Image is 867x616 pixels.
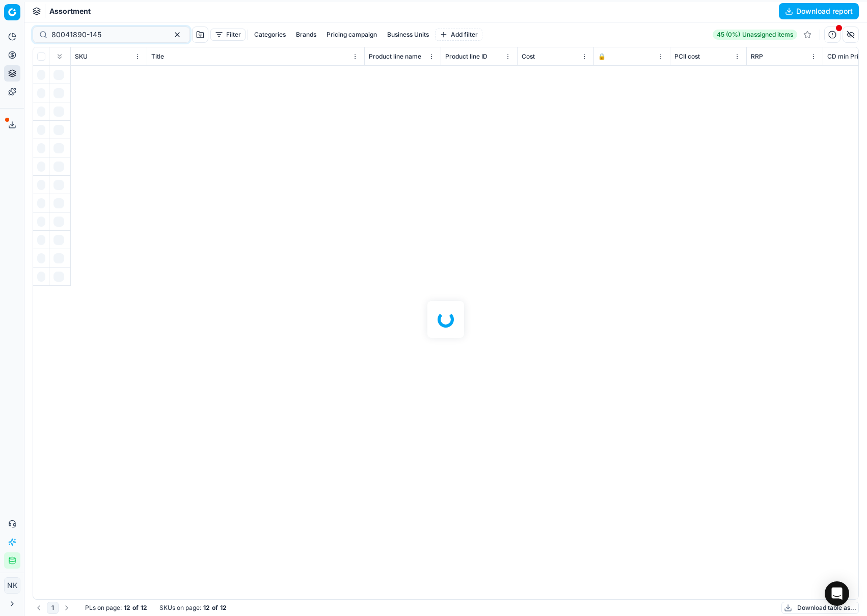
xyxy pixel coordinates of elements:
[5,578,20,593] span: NK
[49,6,91,16] span: Assortment
[49,6,91,16] nav: breadcrumb
[4,577,20,594] button: NK
[779,3,859,19] button: Download report
[825,581,849,606] div: Open Intercom Messenger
